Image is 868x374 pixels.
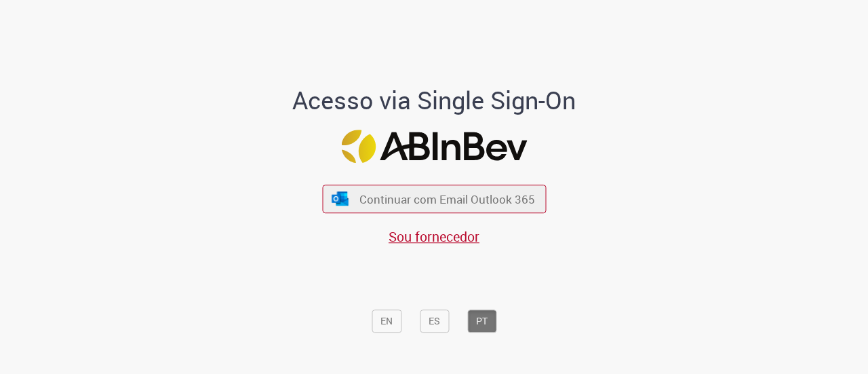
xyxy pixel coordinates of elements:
h1: Acesso via Single Sign-On [246,87,623,114]
img: ícone Azure/Microsoft 360 [331,191,350,206]
button: ícone Azure/Microsoft 360 Continuar com Email Outlook 365 [322,185,546,213]
button: EN [372,310,401,333]
span: Continuar com Email Outlook 365 [359,191,535,207]
button: ES [420,310,449,333]
a: Sou fornecedor [389,227,479,246]
img: Logo ABInBev [341,130,527,163]
button: PT [467,310,496,333]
